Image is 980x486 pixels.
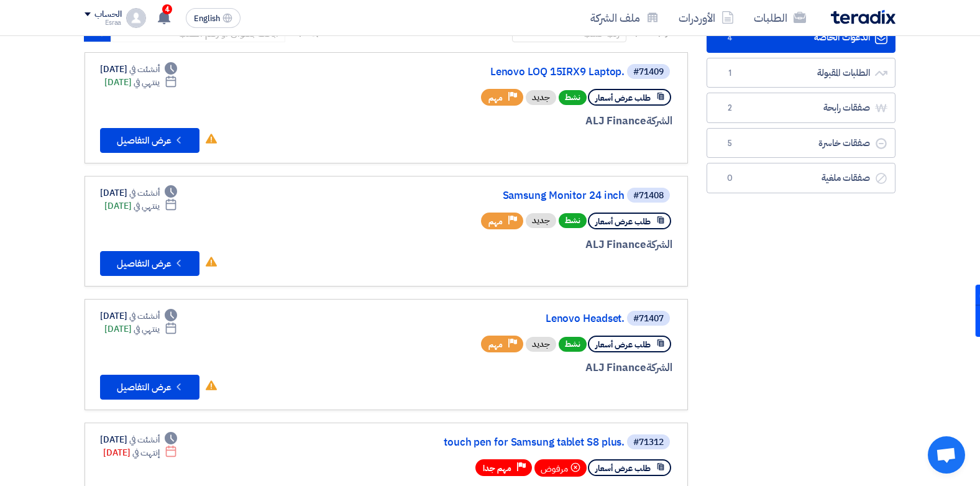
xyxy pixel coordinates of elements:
a: Lenovo LOQ 15IRX9 Laptop. [376,66,625,78]
button: عرض التفاصيل [100,251,199,276]
span: English [194,14,220,23]
div: جديد [526,90,556,105]
div: #71407 [633,314,664,323]
span: نشط [559,337,587,352]
div: [DATE] [100,309,177,323]
a: الأوردرات [669,3,744,32]
button: عرض التفاصيل [100,375,199,400]
div: #71312 [633,438,664,447]
div: Esraa [85,19,121,26]
div: [DATE] [104,323,177,336]
img: Teradix logo [831,10,895,24]
a: الطلبات [744,3,816,32]
span: نشط [559,90,587,105]
span: 4 [722,32,737,44]
div: [DATE] [100,433,177,446]
div: ALJ Finance [373,113,672,129]
div: [DATE] [103,446,177,459]
span: 1 [722,67,737,80]
span: 5 [722,137,737,150]
a: الطلبات المقبولة1 [707,58,895,88]
span: أنشئت في [129,433,159,446]
span: طلب عرض أسعار [595,216,651,227]
div: الحساب [94,9,121,20]
span: الشركة [646,237,673,252]
span: طلب عرض أسعار [595,462,651,474]
span: مهم جدا [483,462,511,474]
span: مهم [488,339,503,351]
span: مهم [488,216,503,227]
span: أنشئت في [129,186,159,199]
div: ALJ Finance [373,360,672,376]
div: [DATE] [104,76,177,89]
button: عرض التفاصيل [100,128,199,153]
div: [DATE] [104,199,177,213]
button: English [186,8,240,28]
span: طلب عرض أسعار [595,92,651,104]
div: #71408 [633,191,664,200]
a: صفقات رابحة2 [707,93,895,123]
span: الشركة [646,113,673,129]
span: ينتهي في [134,76,159,89]
a: الدعوات الخاصة4 [707,22,895,53]
span: أنشئت في [129,309,159,323]
div: Open chat [928,436,965,474]
div: جديد [526,337,556,352]
div: [DATE] [100,63,177,76]
span: ينتهي في [134,199,159,213]
div: جديد [526,213,556,228]
span: ينتهي في [134,323,159,336]
span: 4 [162,4,172,14]
span: الشركة [646,360,673,375]
div: #71409 [633,68,664,76]
span: 2 [722,102,737,114]
span: إنتهت في [132,446,159,459]
span: طلب عرض أسعار [595,339,651,351]
a: ملف الشركة [580,3,669,32]
div: مرفوض [534,459,587,477]
span: أنشئت في [129,63,159,76]
img: profile_test.png [126,8,146,28]
a: صفقات ملغية0 [707,163,895,193]
div: ALJ Finance [373,237,672,253]
span: مهم [488,92,503,104]
a: صفقات خاسرة5 [707,128,895,158]
a: Samsung Monitor 24 inch [376,190,625,201]
span: 0 [722,172,737,185]
a: touch pen for Samsung tablet S8 plus. [376,437,625,448]
span: نشط [559,213,587,228]
a: Lenovo Headset. [376,313,625,324]
div: [DATE] [100,186,177,199]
